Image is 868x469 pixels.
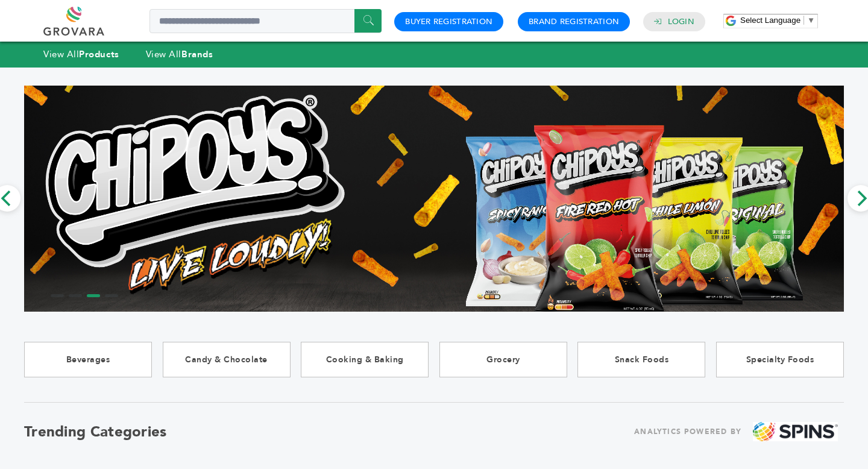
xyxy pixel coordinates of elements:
[740,16,815,25] a: Select Language​
[24,422,167,442] h2: Trending Categories
[668,16,694,27] a: Login
[146,48,213,60] a: View AllBrands
[439,342,567,377] a: Grocery
[716,342,844,377] a: Specialty Foods
[163,342,291,377] a: Candy & Chocolate
[24,61,844,335] img: Marketplace Top Banner 3
[105,294,118,297] li: Page dot 4
[301,342,429,377] a: Cooking & Baking
[69,294,82,297] li: Page dot 2
[87,294,100,297] li: Page dot 3
[43,48,119,60] a: View AllProducts
[529,16,619,27] a: Brand Registration
[79,48,119,60] strong: Products
[181,48,213,60] strong: Brands
[807,16,815,25] span: ▼
[753,422,838,442] img: spins.png
[577,342,705,377] a: Snack Foods
[634,424,741,439] span: ANALYTICS POWERED BY
[149,9,382,33] input: Search a product or brand...
[24,342,152,377] a: Beverages
[51,294,64,297] li: Page dot 1
[804,16,804,25] span: ​
[405,16,492,27] a: Buyer Registration
[740,16,800,25] span: Select Language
